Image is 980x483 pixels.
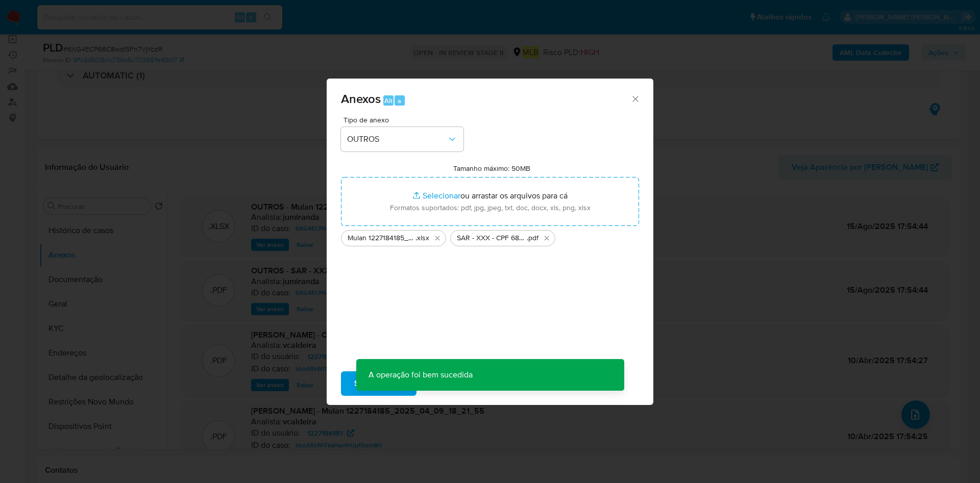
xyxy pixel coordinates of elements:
[415,233,429,243] span: .xlsx
[457,233,527,243] span: SAR - XXX - CPF 68571364249 - [PERSON_NAME] OVERNE [PERSON_NAME]
[341,127,463,151] button: OUTROS
[341,371,416,396] button: Subir arquivo
[356,359,485,391] p: A operação foi bem sucedida
[348,233,415,243] span: Mulan 1227184185_2025_08_15_10_30_23
[434,372,467,395] span: Cancelar
[344,116,466,123] span: Tipo de anexo
[527,233,538,243] span: .pdf
[453,164,530,173] label: Tamanho máximo: 50MB
[541,232,553,244] button: Excluir SAR - XXX - CPF 68571364249 - ANDRE OVERNE DE ARAUJO.pdf
[384,96,393,106] span: Alt
[341,90,381,108] span: Anexos
[347,134,447,144] span: OUTROS
[630,94,640,103] button: Fechar
[398,96,401,106] span: a
[354,372,403,395] span: Subir arquivo
[431,232,444,244] button: Excluir Mulan 1227184185_2025_08_15_10_30_23.xlsx
[341,226,639,246] ul: Arquivos selecionados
